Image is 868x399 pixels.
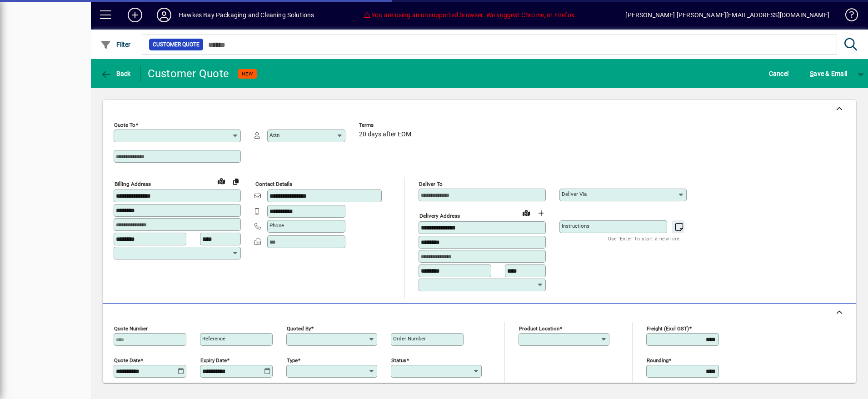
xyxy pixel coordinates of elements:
[562,223,589,229] mat-label: Instructions
[534,206,548,220] button: Choose address
[269,132,279,138] mat-label: Attn
[91,65,141,82] app-page-header-button: Back
[562,191,587,197] mat-label: Deliver via
[114,122,135,128] mat-label: Quote To
[805,65,852,82] button: Save & Email
[393,335,426,342] mat-label: Order number
[202,335,225,342] mat-label: Reference
[519,325,559,331] mat-label: Product location
[229,174,243,189] button: Copy to Delivery address
[100,41,131,48] span: Filter
[647,325,689,331] mat-label: Freight (excl GST)
[767,65,791,82] button: Cancel
[120,7,150,23] button: Add
[98,36,133,53] button: Filter
[647,357,668,363] mat-label: Rounding
[419,181,443,187] mat-label: Deliver To
[625,8,829,22] div: [PERSON_NAME] [PERSON_NAME][EMAIL_ADDRESS][DOMAIN_NAME]
[150,7,179,23] button: Profile
[114,325,148,331] mat-label: Quote number
[287,325,311,331] mat-label: Quoted by
[269,222,284,229] mat-label: Phone
[287,357,298,363] mat-label: Type
[359,122,414,128] span: Terms
[769,66,789,81] span: Cancel
[810,70,813,77] span: S
[148,66,229,81] div: Customer Quote
[608,233,679,244] mat-hint: Use 'Enter' to start a new line
[242,71,253,77] span: NEW
[153,40,200,49] span: Customer Quote
[98,65,133,82] button: Back
[391,357,406,363] mat-label: Status
[810,66,847,81] span: ave & Email
[364,11,576,19] span: You are using an unsupported browser. We suggest Chrome, or Firefox.
[179,8,314,22] div: Hawkes Bay Packaging and Cleaning Solutions
[200,357,227,363] mat-label: Expiry date
[359,131,411,138] span: 20 days after EOM
[838,2,857,31] a: Knowledge Base
[519,205,534,220] a: View on map
[100,70,131,77] span: Back
[114,357,140,363] mat-label: Quote date
[214,174,229,188] a: View on map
